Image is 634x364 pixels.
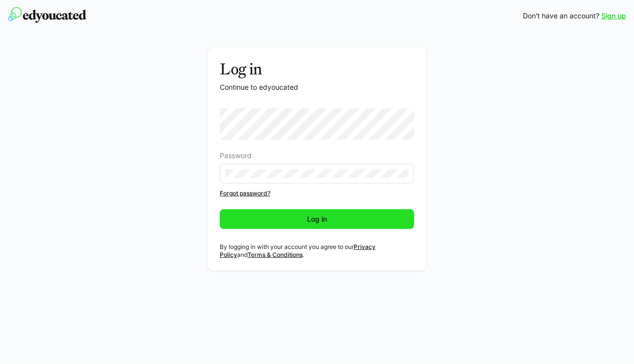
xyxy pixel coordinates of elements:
p: By logging in with your account you agree to our and . [220,243,414,259]
button: Log in [220,209,414,229]
p: Continue to edyoucated [220,82,414,92]
h3: Log in [220,60,414,78]
a: Privacy Policy [220,243,376,258]
span: Password [220,152,252,160]
a: Terms & Conditions [248,251,303,258]
img: edyoucated [8,7,86,23]
span: Log in [306,214,328,224]
a: Sign up [601,11,626,21]
span: Don't have an account? [523,11,599,21]
a: Forgot password? [220,189,414,197]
